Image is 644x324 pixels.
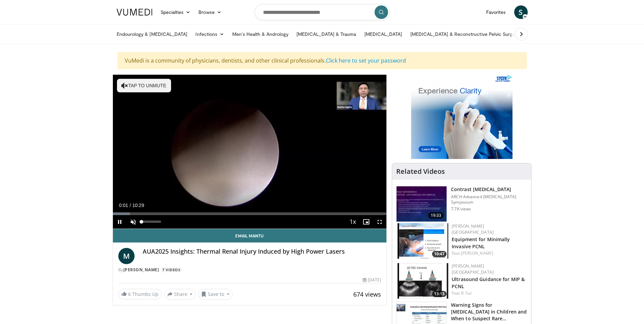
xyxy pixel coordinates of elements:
div: Volume Level [142,221,161,223]
span: 19:33 [428,212,444,219]
a: S [514,5,528,19]
h4: Related Videos [396,167,445,176]
h3: Warning Signs for [MEDICAL_DATA] in Children and When to Suspect Rare… [451,302,527,322]
span: 0:01 [119,203,128,208]
video-js: Video Player [113,75,387,229]
p: ARCH Advanced [MEDICAL_DATA] Symposium [451,194,527,205]
h3: Contrast [MEDICAL_DATA] [451,186,527,193]
div: VuMedi is a community of physicians, dentists, and other clinical professionals. [118,52,527,69]
img: 57193a21-700a-4103-8163-b4069ca57589.150x105_q85_crop-smart_upscale.jpg [398,223,448,259]
button: Enable picture-in-picture mode [359,215,373,229]
a: [MEDICAL_DATA] & Reconstructive Pelvic Surgery [406,27,524,41]
a: Browse [194,5,225,19]
a: Endourology & [MEDICAL_DATA] [113,27,192,41]
div: [DATE] [363,277,381,283]
a: 10:47 [398,223,448,259]
button: Save to [198,289,233,300]
a: [PERSON_NAME] [GEOGRAPHIC_DATA] [452,223,494,235]
button: Share [164,289,196,300]
span: 10:29 [132,203,144,208]
a: Men’s Health & Andrology [228,27,292,41]
a: Ultrasound Guidance for MIP & PCNL [452,276,525,290]
img: UFuN5x2kP8YLDu1n4xMDoxOjB1O8AjAz.150x105_q85_crop-smart_upscale.jpg [397,186,447,222]
button: Fullscreen [373,215,386,229]
h4: AUA2025 Insights: Thermal Renal Injury Induced by High Power Lasers [143,248,381,255]
a: Infections [191,27,228,41]
span: / [130,203,131,208]
button: Tap to unmute [117,79,171,92]
p: 7.7K views [451,206,471,212]
a: [MEDICAL_DATA] & Trauma [292,27,360,41]
a: [MEDICAL_DATA] [360,27,406,41]
a: Equipment for Minimally Invasive PCNL [452,236,510,250]
button: Unmute [126,215,140,229]
a: 19:33 Contrast [MEDICAL_DATA] ARCH Advanced [MEDICAL_DATA] Symposium 7.7K views [396,186,527,222]
div: Feat. [452,250,526,256]
a: Email Mantu [113,229,387,242]
div: By [118,267,381,273]
div: Feat. [452,290,526,296]
div: Progress Bar [113,212,387,215]
a: 6 Thumbs Up [118,289,162,299]
a: [PERSON_NAME] [123,267,159,273]
a: Click here to set your password [326,57,406,64]
button: Playback Rate [346,215,359,229]
span: 13:13 [432,291,447,297]
button: Pause [113,215,126,229]
span: 674 views [353,290,381,298]
a: 7 Videos [160,267,183,273]
a: R. Sur [461,290,472,296]
a: M [118,248,135,264]
a: Favorites [482,5,510,19]
span: 6 [128,291,131,297]
a: [PERSON_NAME] [461,250,493,256]
a: Specialties [157,5,195,19]
img: VuMedi Logo [117,9,152,16]
a: 13:13 [398,263,448,299]
iframe: Advertisement [411,74,512,159]
img: ae74b246-eda0-4548-a041-8444a00e0b2d.150x105_q85_crop-smart_upscale.jpg [398,263,448,299]
input: Search topics, interventions [255,4,390,20]
a: [PERSON_NAME] [GEOGRAPHIC_DATA] [452,263,494,275]
span: 10:47 [432,251,447,257]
